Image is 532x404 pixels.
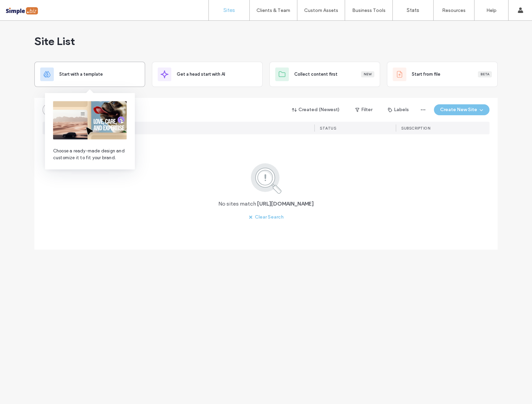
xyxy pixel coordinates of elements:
[257,200,314,208] span: [URL][DOMAIN_NAME]
[304,8,338,13] label: Custom Assets
[15,5,29,11] span: Help
[442,8,466,13] label: Resources
[34,34,75,48] span: Site List
[434,104,489,115] button: Create New Site
[361,71,374,77] div: New
[401,126,430,131] span: SUBSCRIPTION
[294,71,338,78] span: Collect content first
[223,7,235,13] label: Sites
[382,104,415,115] button: Labels
[152,62,263,87] div: Get a head start with AI
[286,104,346,115] button: Created (Newest)
[177,71,225,78] span: Get a head start with AI
[256,8,290,13] label: Clients & Team
[320,126,336,131] span: STATUS
[478,71,492,77] div: Beta
[348,104,379,115] button: Filter
[387,62,498,87] div: Start from fileBeta
[241,162,291,195] img: search.svg
[407,7,419,13] label: Stats
[53,148,127,161] span: Choose a ready-made design and customize it to fit your brand.
[242,212,290,223] button: Clear Search
[269,62,380,87] div: Collect content firstNew
[53,101,127,139] img: from-template.png
[486,8,497,13] label: Help
[412,71,440,78] span: Start from file
[59,71,103,78] span: Start with a template
[352,8,386,13] label: Business Tools
[34,62,145,87] div: Start with a template
[218,200,256,208] span: No sites match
